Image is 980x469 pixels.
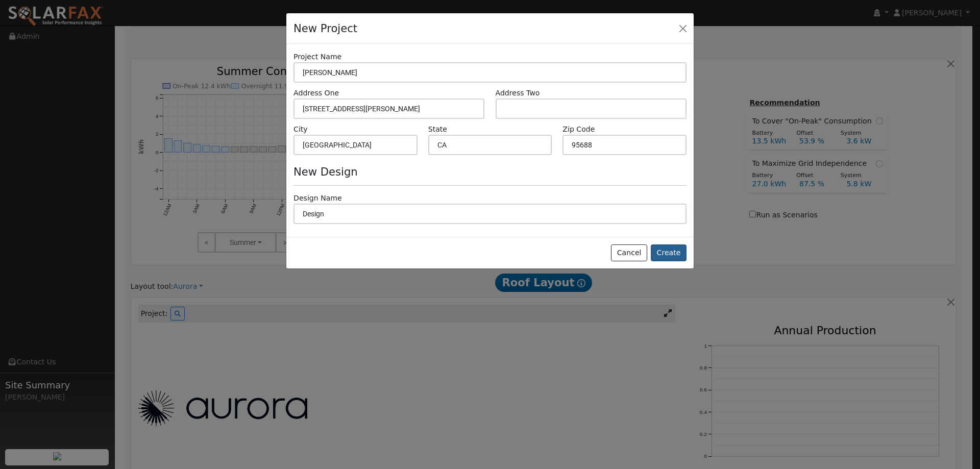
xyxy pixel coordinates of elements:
[293,165,687,178] h4: New Design
[293,193,342,204] label: Design Name
[611,244,647,262] button: Cancel
[562,124,595,135] label: Zip Code
[496,88,540,98] label: Address Two
[293,52,341,62] label: Project Name
[293,88,339,98] label: Address One
[293,20,357,37] h4: New Project
[293,124,308,135] label: City
[651,244,687,262] button: Create
[428,124,447,135] label: State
